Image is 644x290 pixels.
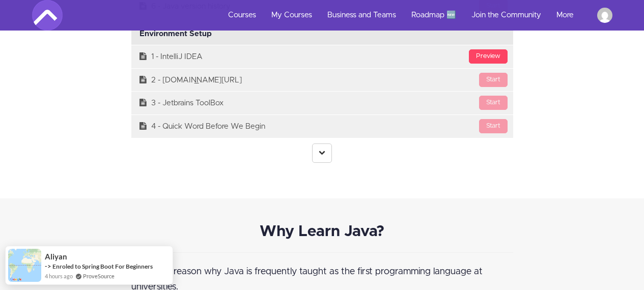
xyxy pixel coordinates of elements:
[479,96,508,110] div: Start
[479,119,508,133] div: Start
[45,252,67,261] span: Aliyan
[131,69,513,92] a: Start2 - [DOMAIN_NAME][URL]
[131,92,513,114] a: Start3 - Jetbrains ToolBox
[45,272,73,280] span: 4 hours ago
[83,272,115,280] a: ProveSource
[131,115,513,138] a: Start4 - Quick Word Before We Begin
[597,8,612,23] img: mohamed.elazazyahmed@gmail.com
[469,49,508,64] div: Preview
[131,45,513,68] a: Preview1 - IntelliJ IDEA
[479,73,508,87] div: Start
[45,262,51,270] span: ->
[8,249,41,282] img: provesource social proof notification image
[131,23,513,45] div: Environment Setup
[52,263,153,270] a: Enroled to Spring Boot For Beginners
[260,224,384,239] strong: Why Learn Java?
